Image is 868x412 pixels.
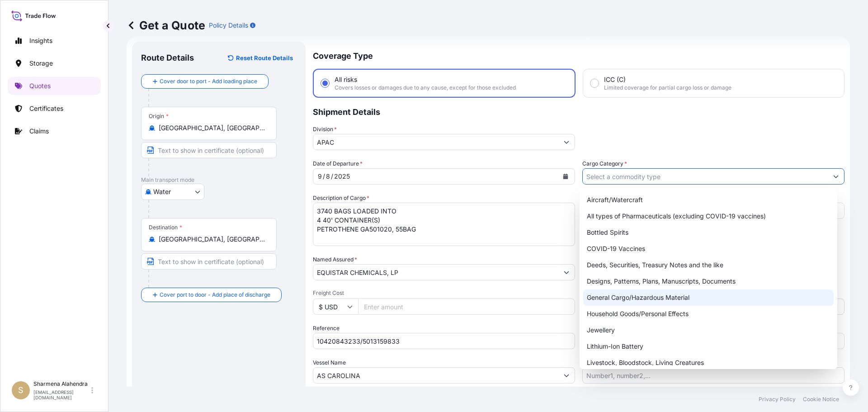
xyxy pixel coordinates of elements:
[583,257,834,273] div: Deeds, Securities, Treasury Notes and the like
[604,75,626,84] span: ICC (C)
[335,75,357,84] span: All risks
[583,224,834,241] div: Bottled Spirits
[160,77,257,86] span: Cover door to port - Add loading place
[209,21,248,30] p: Policy Details
[313,333,575,349] input: Your internal reference
[828,168,844,185] button: Show suggestions
[583,241,834,257] div: COVID-19 Vaccines
[583,208,834,224] div: All types of Pharmaceuticals (excluding COVID-19 vaccines)
[236,53,293,62] p: Reset Route Details
[558,169,573,184] button: Calendar
[313,255,357,264] label: Named Assured
[558,264,575,280] button: Show suggestions
[604,84,731,91] span: Limited coverage for partial cargo loss or damage
[583,192,834,208] div: Aircraft/Watercraft
[29,59,53,68] p: Storage
[583,289,834,306] div: General Cargo/Hazardous Material
[313,134,558,150] input: Type to search division
[582,367,844,384] input: Number1, number2,...
[18,386,24,395] span: S
[583,168,828,185] input: Select a commodity type
[159,235,265,244] input: Destination
[358,298,575,315] input: Enter amount
[29,104,63,113] p: Certificates
[29,127,49,136] p: Claims
[149,113,169,120] div: Origin
[583,273,834,289] div: Designs, Patterns, Plans, Manuscripts, Documents
[33,380,90,388] p: Sharmena Alahendra
[313,42,844,69] p: Coverage Type
[149,224,182,231] div: Destination
[331,171,333,182] div: /
[33,389,90,400] p: [EMAIL_ADDRESS][DOMAIN_NAME]
[141,176,297,184] p: Main transport mode
[558,367,575,384] button: Show suggestions
[313,194,369,203] label: Description of Cargo
[583,306,834,322] div: Household Goods/Personal Effects
[558,134,575,150] button: Show suggestions
[317,171,323,182] div: month,
[325,171,331,182] div: day,
[141,142,277,158] input: Text to appear on certificate
[160,290,270,299] span: Cover port to door - Add place of discharge
[141,253,277,270] input: Text to appear on certificate
[323,171,325,182] div: /
[313,289,575,297] span: Freight Cost
[313,264,558,280] input: Full name
[759,396,796,403] p: Privacy Policy
[313,125,337,134] label: Division
[313,358,346,367] label: Vessel Name
[803,396,839,403] p: Cookie Notice
[141,184,204,200] button: Select transport
[583,355,834,371] div: Livestock, Bloodstock, Living Creatures
[153,187,171,196] span: Water
[313,159,363,168] span: Date of Departure
[159,123,265,133] input: Origin
[582,159,627,168] label: Cargo Category
[141,52,194,63] p: Route Details
[583,322,834,338] div: Jewellery
[313,98,844,125] p: Shipment Details
[127,18,205,33] p: Get a Quote
[313,367,558,384] input: Type to search vessel name or IMO
[333,171,351,182] div: year,
[29,36,52,45] p: Insights
[29,81,51,90] p: Quotes
[335,84,516,91] span: Covers losses or damages due to any cause, except for those excluded
[583,338,834,355] div: Lithium-Ion Battery
[313,324,340,333] label: Reference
